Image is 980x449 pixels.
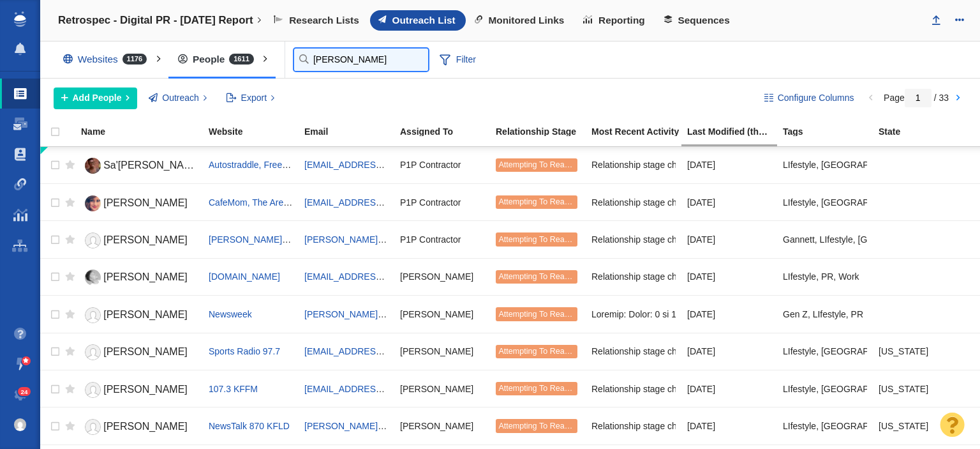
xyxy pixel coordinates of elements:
div: [PERSON_NAME] [400,263,484,291]
div: Most Recent Activity [591,127,686,136]
span: 24 [18,387,31,397]
span: [PERSON_NAME] [103,421,188,432]
a: Monitored Links [466,10,575,31]
div: P1P Contractor [400,225,484,253]
span: 107.3 KFFM [209,384,258,394]
div: [DATE] [687,263,771,291]
span: Relationship stage changed to: Attempting To Reach, 2 Attempts [591,197,846,208]
span: Attempting To Reach (1 try) [498,160,596,169]
div: [PERSON_NAME] [400,375,484,402]
a: Name [81,127,207,138]
button: Add People [54,88,137,109]
span: Attempting To Reach (1 try) [498,235,596,244]
a: [PERSON_NAME] [81,416,197,438]
span: Relationship stage changed to: Attempting To Reach, 1 Attempt [591,420,842,432]
h4: Retrospec - Digital PR - [DATE] Report [58,14,253,27]
button: Export [219,88,282,109]
a: CafeMom, The Arena Group [209,197,321,208]
a: [PERSON_NAME], Lubbock Avalanche-Journal [209,234,397,245]
td: Attempting To Reach (1 try) [490,407,586,445]
span: LIfestyle, PR [783,197,914,208]
a: Sports Radio 97.7 [209,346,280,356]
td: Attempting To Reach (1 try) [490,370,586,407]
span: LIfestyle, PR, Work [783,271,859,282]
td: Attempting To Reach (1 try) [490,183,586,220]
span: Filter [433,48,484,72]
span: Relationship stage changed to: Attempting To Reach, 1 Attempt [591,383,842,395]
a: [PERSON_NAME] [81,379,197,401]
div: Email [304,127,399,136]
a: [EMAIL_ADDRESS][DOMAIN_NAME] [304,160,456,170]
div: [DATE] [687,338,771,365]
div: P1P Contractor [400,151,484,179]
div: Websites [54,45,162,74]
div: Website [209,127,303,136]
div: State [879,127,973,136]
div: Relationship Stage [496,127,590,136]
a: Sequences [656,10,741,31]
td: Attempting To Reach (1 try) [490,258,586,295]
a: NewsTalk 870 KFLD [209,421,290,431]
div: [PERSON_NAME] [400,300,484,328]
span: Relationship stage changed to: Attempting To Reach, 3 Attempts [591,234,846,245]
span: Attempting To Reach (1 try) [498,272,596,281]
span: Sa'[PERSON_NAME] [103,160,202,171]
a: [DOMAIN_NAME] [209,271,280,282]
a: Sa'[PERSON_NAME] [81,155,197,177]
a: State [879,127,973,138]
span: Monitored Links [488,15,564,26]
div: Assigned To [400,127,494,136]
a: [PERSON_NAME] [81,341,197,363]
span: [PERSON_NAME] [103,234,188,245]
div: P1P Contractor [400,188,484,216]
div: [US_STATE] [879,338,963,365]
td: Attempting To Reach (1 try) [490,296,586,333]
div: [DATE] [687,151,771,179]
a: [PERSON_NAME] [81,266,197,289]
div: [DATE] [687,412,771,439]
div: [DATE] [687,300,771,328]
a: Outreach List [370,10,466,31]
span: [PERSON_NAME] [103,271,188,282]
a: [PERSON_NAME] [81,304,197,326]
span: Add People [73,91,122,105]
a: Assigned To [400,127,494,138]
span: Sequences [678,15,729,26]
span: Gen Z, LIfestyle, PR [783,308,863,320]
a: Tags [783,127,877,138]
a: Newsweek [209,309,252,319]
a: Relationship Stage [496,127,590,138]
span: Attempting To Reach (1 try) [498,384,596,393]
a: Email [304,127,399,138]
a: [EMAIL_ADDRESS][DOMAIN_NAME] [304,197,456,208]
a: Website [209,127,303,138]
td: Attempting To Reach (1 try) [490,333,586,370]
div: [PERSON_NAME] [400,412,484,439]
a: [PERSON_NAME] [81,192,197,215]
div: Date the Contact information in this project was last edited [687,127,782,136]
span: [PERSON_NAME] [103,384,188,395]
a: [PERSON_NAME][EMAIL_ADDRESS][PERSON_NAME][DOMAIN_NAME] [304,421,603,431]
span: Page / 33 [884,93,949,103]
span: Reporting [598,15,645,26]
a: [EMAIL_ADDRESS][DOMAIN_NAME] [304,271,456,282]
span: 1176 [122,54,147,65]
a: [PERSON_NAME][EMAIL_ADDRESS][DOMAIN_NAME] [304,234,529,245]
span: Configure Columns [778,91,854,105]
span: Relationship stage changed to: Attempting To Reach, 2 Attempts [591,159,846,171]
div: [DATE] [687,225,771,253]
span: Attempting To Reach (1 try) [498,310,596,319]
span: LIfestyle, PR [783,159,914,171]
div: [PERSON_NAME] [400,338,484,365]
span: Outreach List [392,15,455,26]
td: Attempting To Reach (1 try) [490,147,586,184]
div: [US_STATE] [879,412,963,439]
span: Relationship stage changed to: Attempting To Reach, 1 Attempt [591,271,842,282]
div: [US_STATE] [879,375,963,402]
span: Outreach [162,91,199,105]
input: Search [294,49,428,71]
